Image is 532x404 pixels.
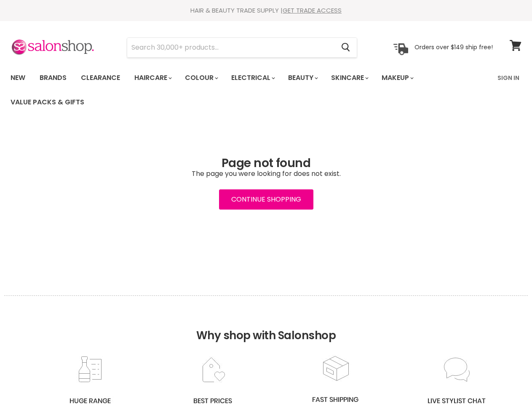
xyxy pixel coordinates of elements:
[127,37,357,58] form: Product
[334,38,357,57] button: Search
[375,69,419,87] a: Makeup
[225,69,280,87] a: Electrical
[11,157,521,170] h1: Page not found
[282,69,323,87] a: Beauty
[414,43,493,51] p: Orders over $149 ship free!
[127,38,334,57] input: Search
[325,69,374,87] a: Skincare
[33,69,73,87] a: Brands
[492,69,524,87] a: Sign In
[11,170,521,178] p: The page you were looking for does not exist.
[4,93,91,111] a: Value Packs & Gifts
[283,6,342,15] a: GET TRADE ACCESS
[4,66,492,114] ul: Main menu
[219,189,313,210] a: Continue Shopping
[179,69,223,87] a: Colour
[4,69,32,87] a: New
[4,295,528,355] h2: Why shop with Salonshop
[128,69,177,87] a: Haircare
[75,69,126,87] a: Clearance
